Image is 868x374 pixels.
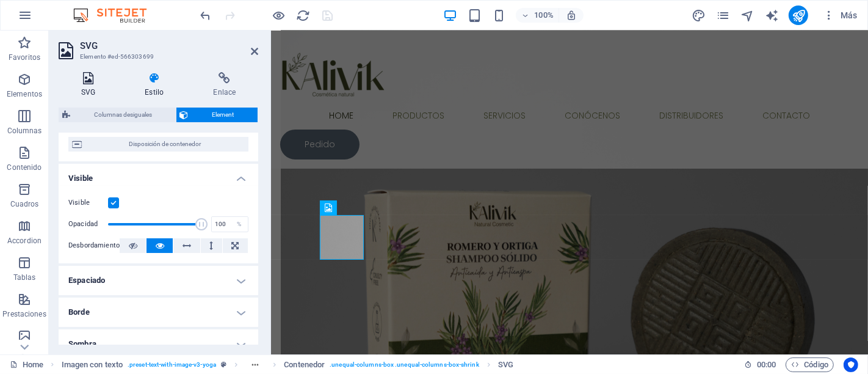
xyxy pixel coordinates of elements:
i: Volver a cargar página [297,9,311,23]
button: reload [296,8,311,23]
span: . unequal-columns-box .unequal-columns-box-shrink [330,358,479,372]
button: Element [176,108,258,122]
i: Al redimensionar, ajustar el nivel de zoom automáticamente para ajustarse al dispositivo elegido. [566,10,577,21]
p: Accordion [7,236,42,246]
button: navigator [740,8,754,23]
span: Element [192,108,255,122]
h3: Elemento #ed-566303699 [80,51,234,62]
button: pages [715,8,730,23]
i: Diseño (Ctrl+Alt+Y) [692,9,706,23]
span: Haz clic para seleccionar y doble clic para editar [498,358,513,372]
button: Haz clic para salir del modo de previsualización y seguir editando [272,8,286,23]
p: Favoritos [9,53,40,62]
button: Usercentrics [844,358,858,372]
i: Deshacer: Editar cabecera (Ctrl+Z) [199,9,213,23]
button: Columnas desiguales [59,108,176,122]
button: publish [789,5,808,25]
label: Desbordamiento [68,238,120,253]
img: Editor Logo [70,8,162,23]
a: Haz clic para cancelar la selección y doble clic para abrir páginas [10,358,43,372]
i: Navegador [740,9,754,23]
button: Disposición de contenedor [68,137,248,152]
span: Haz clic para seleccionar y doble clic para editar [62,358,123,372]
p: Elementos [7,89,42,99]
button: 100% [516,8,559,23]
button: text_generator [764,8,779,23]
label: Visible [68,196,108,210]
button: Más [818,5,863,25]
button: Código [786,358,834,372]
span: . preset-text-with-image-v3-yoga [128,358,216,372]
i: AI Writer [765,9,779,23]
h6: 100% [534,8,554,23]
button: undo [198,8,213,23]
p: Cuadros [10,199,39,209]
span: Código [791,358,828,372]
span: 00 00 [757,358,776,372]
h4: Enlace [191,72,258,98]
h4: Visible [59,164,258,186]
p: Prestaciones [2,309,46,319]
p: Columnas [7,126,42,136]
p: Contenido [7,163,42,172]
h6: Tiempo de la sesión [744,358,776,372]
div: % [231,217,248,232]
h2: SVG [80,40,258,51]
h4: Borde [59,298,258,327]
nav: breadcrumb [62,358,514,372]
i: Este elemento es un preajuste personalizable [221,361,226,368]
span: Columnas desiguales [74,108,172,122]
h4: Espaciado [59,266,258,295]
p: Tablas [13,273,36,282]
span: Disposición de contenedor [85,137,245,152]
button: design [691,8,706,23]
span: Haz clic para seleccionar y doble clic para editar [284,358,325,372]
span: : [765,360,767,369]
span: Más [823,9,858,21]
h4: Estilo [123,72,191,98]
label: Opacidad [68,221,108,227]
i: Publicar [792,9,806,23]
h4: SVG [59,72,123,98]
h4: Sombra [59,329,258,359]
